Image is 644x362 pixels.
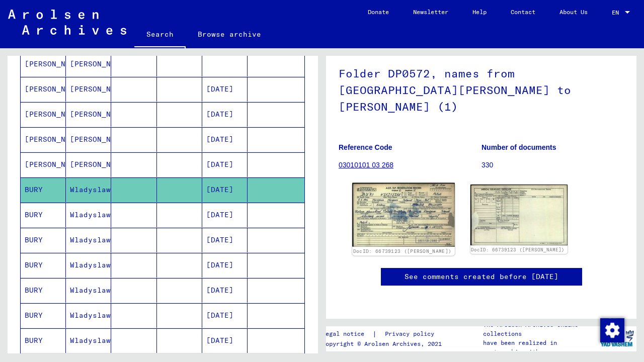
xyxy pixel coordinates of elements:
mat-cell: Wladyslaw [66,328,111,353]
mat-cell: Wladyslaw [66,228,111,252]
a: See comments created before [DATE] [405,271,558,282]
a: DocID: 66739123 ([PERSON_NAME]) [471,247,565,252]
mat-cell: BURY [21,203,66,227]
mat-cell: [PERSON_NAME] [21,152,66,177]
mat-cell: [DATE] [202,77,248,102]
mat-cell: [DATE] [202,328,248,353]
a: Search [134,22,186,48]
mat-cell: [PERSON_NAME] [21,127,66,152]
mat-cell: [PERSON_NAME] [66,152,111,177]
b: Number of documents [481,143,556,151]
mat-cell: [DATE] [202,152,248,177]
mat-cell: [DATE] [202,102,248,127]
p: have been realized in partnership with [483,338,598,356]
mat-cell: [PERSON_NAME] [21,77,66,102]
img: Arolsen_neg.svg [8,10,126,35]
mat-cell: BURY [21,228,66,252]
mat-cell: [DATE] [202,127,248,152]
mat-cell: BURY [21,278,66,303]
mat-cell: [DATE] [202,203,248,227]
p: 330 [481,160,624,170]
img: Change consent [600,318,624,342]
mat-cell: Wladyslaw [66,203,111,227]
div: Change consent [600,318,624,342]
mat-cell: BURY [21,177,66,202]
mat-cell: [DATE] [202,278,248,303]
mat-cell: [DATE] [202,177,248,202]
img: 002.jpg [470,185,568,245]
mat-cell: [DATE] [202,303,248,328]
a: DocID: 66739123 ([PERSON_NAME]) [353,248,451,254]
mat-cell: [PERSON_NAME] [66,77,111,102]
a: Legal notice [322,329,372,339]
mat-cell: Wladyslaw [66,303,111,328]
mat-cell: Wladyslaw [66,278,111,303]
div: | [322,329,446,339]
mat-cell: Wladyslaw [66,253,111,278]
a: 03010101 03 268 [339,161,393,169]
img: 001.jpg [352,183,454,247]
mat-cell: BURY [21,303,66,328]
mat-cell: [DATE] [202,253,248,278]
span: EN [612,9,623,16]
p: The Arolsen Archives online collections [483,320,598,338]
a: Browse archive [186,22,273,46]
a: Privacy policy [377,329,446,339]
img: yv_logo.png [598,326,636,351]
mat-cell: [PERSON_NAME] [66,102,111,127]
mat-cell: [PERSON_NAME] [21,52,66,76]
mat-cell: [DATE] [202,228,248,252]
p: Copyright © Arolsen Archives, 2021 [322,339,446,348]
mat-cell: [PERSON_NAME] [21,102,66,127]
h1: Folder DP0572, names from [GEOGRAPHIC_DATA][PERSON_NAME] to [PERSON_NAME] (1) [339,50,624,128]
mat-cell: Wladyslaw [66,177,111,202]
mat-cell: [PERSON_NAME] [66,127,111,152]
b: Reference Code [339,143,392,151]
mat-cell: BURY [21,328,66,353]
mat-cell: [PERSON_NAME] [66,52,111,76]
mat-cell: BURY [21,253,66,278]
